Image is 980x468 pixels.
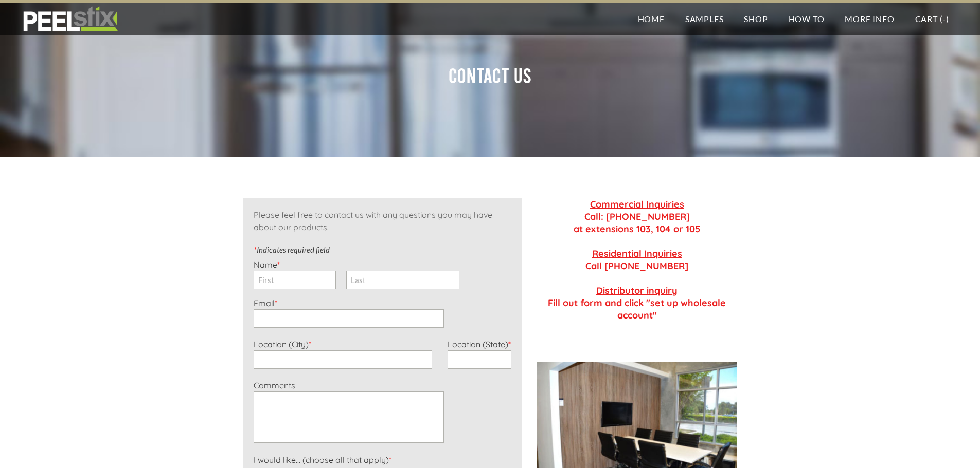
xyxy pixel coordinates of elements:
label: Comments [254,380,295,390]
a: More Info [834,3,904,35]
span: Please feel free to contact us with any questions you may have about our products. [254,210,492,232]
label: Email [254,298,277,308]
u: Residential Inquiries [592,248,682,259]
a: Cart (-) [905,3,959,35]
label: I would like... (choose all that apply) [254,455,391,465]
label: Indicates required field [254,245,330,254]
label: Location (State) [448,339,511,349]
font: Contact US [449,64,531,86]
input: First [254,271,336,289]
a: Home [628,3,675,35]
u: Distributor inquiry [596,285,678,296]
a: Samples [675,3,734,35]
input: Last [346,271,459,289]
label: Name [254,259,280,270]
span: - [942,14,946,24]
label: Location (City) [254,339,311,349]
a: How To [778,3,835,35]
img: REFACE SUPPLIES [21,6,120,32]
a: Shop [734,3,778,35]
u: Commercial Inquiries [590,198,684,210]
h2: ​ [243,49,737,108]
strong: Call: [PHONE_NUMBER] at extensions 103, 104 or 105 Call [PHONE_NUMBER] ​Fill out form and click "... [548,198,726,321]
